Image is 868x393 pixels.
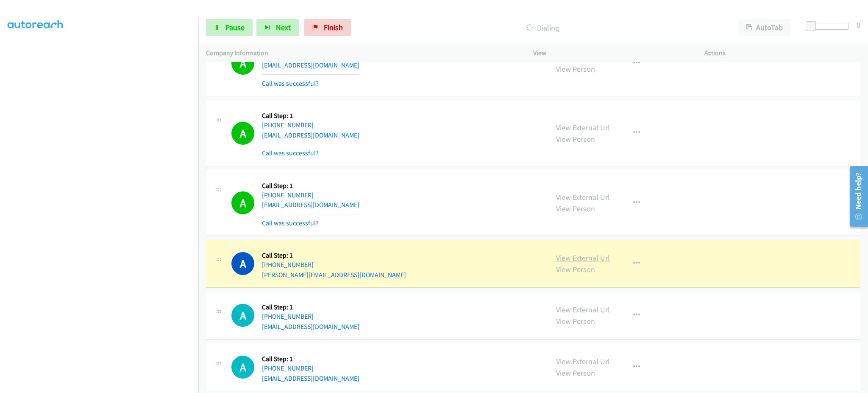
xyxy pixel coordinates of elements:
a: View Person [556,316,595,326]
a: Call was successful? [262,219,319,227]
a: View Person [556,368,595,378]
a: Finish [304,19,351,36]
div: The call is yet to be attempted [231,356,254,379]
a: [PHONE_NUMBER] [262,364,314,372]
span: Finish [324,22,343,32]
h5: Call Step: 1 [262,355,359,363]
h5: Call Step: 1 [262,251,406,260]
h5: Call Step: 1 [262,182,359,190]
button: Next [256,19,299,36]
a: Call was successful? [262,149,319,157]
h1: A [231,252,254,275]
h1: A [231,122,254,145]
a: [PERSON_NAME][EMAIL_ADDRESS][DOMAIN_NAME] [262,271,406,279]
a: [PHONE_NUMBER] [262,312,314,320]
p: Company Information [206,48,518,58]
h1: A [231,52,254,75]
a: [EMAIL_ADDRESS][DOMAIN_NAME] [262,131,359,139]
h1: A [231,304,254,327]
div: Delay between calls (in seconds) [810,23,849,30]
iframe: Resource Center [844,163,868,230]
a: View Person [556,204,595,213]
h1: A [231,356,254,379]
a: View External Url [556,192,610,202]
a: View External Url [556,357,610,366]
span: Pause [225,22,245,32]
a: [PHONE_NUMBER] [262,121,314,129]
a: [EMAIL_ADDRESS][DOMAIN_NAME] [262,323,359,331]
a: View External Url [556,253,610,263]
p: View [533,48,689,58]
p: Dialing [362,22,723,34]
a: [EMAIL_ADDRESS][DOMAIN_NAME] [262,201,359,209]
a: [EMAIL_ADDRESS][DOMAIN_NAME] [262,374,359,382]
span: Next [276,22,291,32]
a: [PHONE_NUMBER] [262,191,314,199]
h5: Call Step: 1 [262,112,359,120]
p: Actions [704,48,860,58]
button: AutoTab [738,19,791,36]
a: View Person [556,64,595,74]
a: Call was successful? [262,79,319,87]
a: View Person [556,264,595,274]
a: View External Url [556,123,610,132]
div: 0 [857,19,860,31]
h5: Call Step: 1 [262,303,359,312]
a: Pause [206,19,253,36]
a: View Person [556,134,595,144]
a: View External Url [556,53,610,62]
a: View External Url [556,305,610,314]
a: [EMAIL_ADDRESS][DOMAIN_NAME] [262,61,359,69]
div: The call is yet to be attempted [231,304,254,327]
a: [PHONE_NUMBER] [262,261,314,269]
h1: A [231,191,254,214]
